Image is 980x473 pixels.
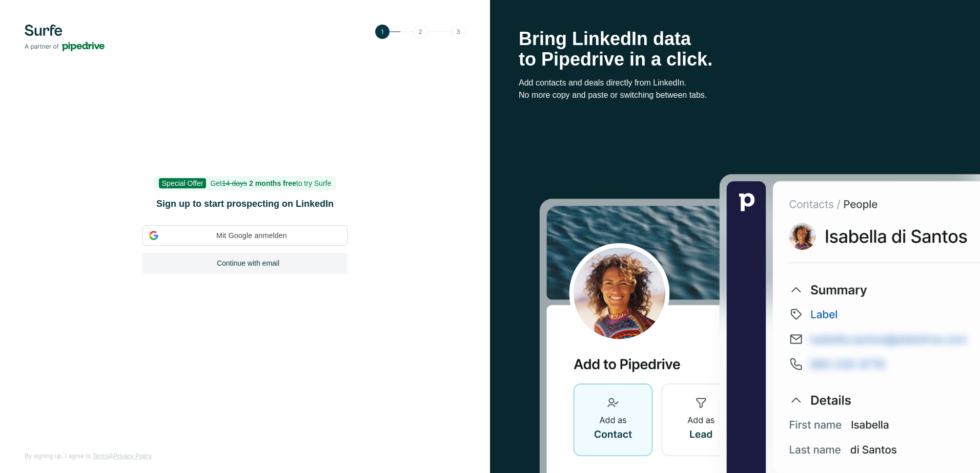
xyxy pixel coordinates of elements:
[142,225,348,246] div: Mit Google anmelden
[162,230,341,241] span: Mit Google anmelden
[769,10,970,195] iframe: Dialogfeld „Über Google anmelden“
[217,258,279,268] span: Continue with email
[142,197,348,211] h1: Sign up to start prospecting on LinkedIn
[159,178,207,188] span: Special Offer
[210,179,331,187] span: Get to try Surfe
[519,77,951,89] p: Add contacts and deals directly from LinkedIn.
[93,453,110,460] a: Terms
[109,453,113,460] span: &
[222,179,247,187] s: 14 days
[375,25,465,39] img: Step 1
[25,25,105,51] img: Surfe's logo
[519,29,951,70] h1: Bring LinkedIn data to Pipedrive in a click.
[519,89,951,101] p: No more copy and paste or switching between tabs.
[539,173,980,473] img: Surfe Stock Photo - Selling good vibes
[113,453,152,460] a: Privacy Policy
[25,453,91,460] span: By signing up, I agree to
[249,179,296,187] b: 2 months free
